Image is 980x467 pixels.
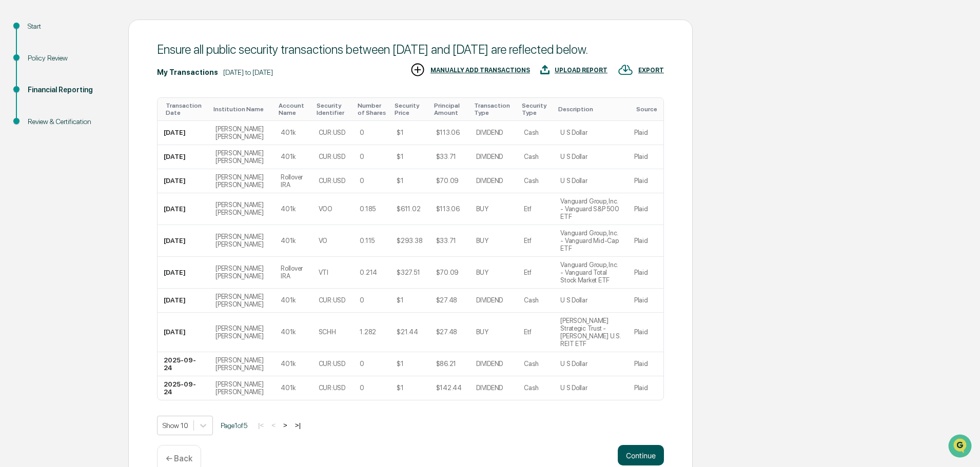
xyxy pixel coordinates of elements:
img: EXPORT [618,62,633,77]
button: < [268,421,279,430]
div: CUR:USD [319,296,345,304]
td: 2025-09-24 [158,352,209,376]
div: DIVIDEND [476,360,503,368]
div: SCHH [319,328,336,336]
div: $27.48 [436,296,457,304]
div: Vanguard Group, Inc. - Vanguard S&P 500 ETF [560,197,622,220]
div: MANUALLY ADD TRANSACTIONS [430,67,530,74]
div: U S Dollar [560,153,587,160]
div: Financial Reporting [28,85,112,95]
div: DIVIDEND [476,153,503,160]
button: > [280,421,290,430]
div: Toggle SortBy [358,102,386,116]
div: We're available if you need us! [35,89,130,97]
div: $70.09 [436,177,459,185]
div: Vanguard Group, Inc. - Vanguard Mid-Cap ETF [560,229,622,252]
p: How can we help? [10,22,187,38]
td: Plaid [628,313,663,352]
div: $611.02 [397,205,420,213]
div: CUR:USD [319,384,345,392]
div: VTI [319,269,328,276]
td: Rollover IRA [275,257,312,289]
a: Powered byPylon [72,173,124,181]
button: >| [292,421,304,430]
div: 🔎 [10,150,18,158]
div: $86.21 [436,360,456,368]
td: [DATE] [158,313,209,352]
div: Toggle SortBy [395,102,426,116]
div: DIVIDEND [476,177,503,185]
td: 401k [275,145,312,169]
div: 0 [360,360,364,368]
div: $1 [397,153,403,160]
div: BUY [476,269,488,276]
div: Start new chat [35,78,168,89]
td: Plaid [628,145,663,169]
td: [DATE] [158,145,209,169]
td: [DATE] [158,225,209,257]
div: [PERSON_NAME] [PERSON_NAME] [215,125,268,140]
div: 0 [360,129,364,136]
div: [PERSON_NAME] [PERSON_NAME] [215,173,268,189]
div: Toggle SortBy [522,102,550,116]
div: 0 [360,296,364,304]
div: $21.44 [397,328,418,336]
iframe: Open customer support [947,433,975,461]
button: Start new chat [174,82,187,94]
div: Toggle SortBy [474,102,514,116]
div: 0.185 [360,205,376,213]
div: Ensure all public security transactions between [DATE] and [DATE] are reflected below. [157,42,664,57]
div: U S Dollar [560,384,587,392]
div: Cash [524,296,538,304]
span: Page 1 of 5 [221,421,247,430]
div: Etf [524,269,531,276]
div: 0.214 [360,269,377,276]
div: 0 [360,384,364,392]
div: [PERSON_NAME] [PERSON_NAME] [215,149,268,165]
div: $70.09 [436,269,459,276]
div: BUY [476,205,488,213]
div: VOO [319,205,332,213]
span: Preclearance [21,129,66,139]
div: [PERSON_NAME] [PERSON_NAME] [215,380,268,396]
a: 🔎Data Lookup [6,145,69,163]
div: UPLOAD REPORT [555,67,607,74]
div: 0.115 [360,237,375,245]
div: $33.71 [436,237,456,245]
div: $1 [397,384,403,392]
div: $1 [397,129,403,136]
td: Rollover IRA [275,169,312,193]
div: $27.48 [436,328,457,336]
div: $1 [397,360,403,368]
div: [DATE] to [DATE] [223,68,273,76]
div: Toggle SortBy [213,106,270,113]
div: Cash [524,384,538,392]
td: 401k [275,376,312,400]
div: CUR:USD [319,153,345,160]
div: $113.06 [436,129,460,136]
p: ← Back [166,454,192,463]
td: 401k [275,193,312,225]
div: DIVIDEND [476,384,503,392]
div: 0 [360,153,364,160]
td: [DATE] [158,169,209,193]
td: Plaid [628,225,663,257]
div: Toggle SortBy [317,102,350,116]
td: [DATE] [158,121,209,145]
button: Continue [618,445,664,465]
td: [DATE] [158,289,209,313]
div: [PERSON_NAME] [PERSON_NAME] [215,265,268,280]
td: Plaid [628,169,663,193]
div: Toggle SortBy [558,106,624,113]
div: BUY [476,237,488,245]
div: Cash [524,129,538,136]
div: [PERSON_NAME] [PERSON_NAME] [215,293,268,308]
img: MANUALLY ADD TRANSACTIONS [410,62,425,77]
td: Plaid [628,289,663,313]
div: [PERSON_NAME] [PERSON_NAME] [215,201,268,216]
div: $113.06 [436,205,460,213]
td: 2025-09-24 [158,376,209,400]
div: $1 [397,177,403,185]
